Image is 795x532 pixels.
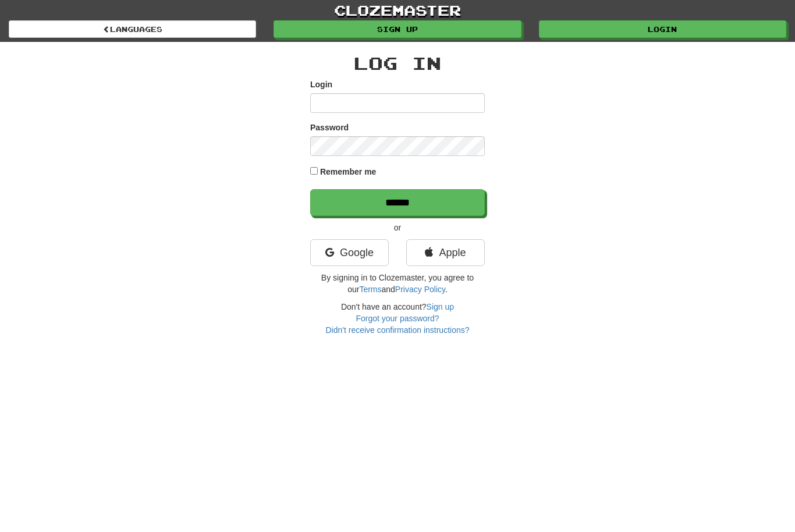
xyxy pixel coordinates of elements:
[310,122,349,133] label: Password
[359,285,381,294] a: Terms
[310,79,332,90] label: Login
[356,314,439,323] a: Forgot your password?
[320,166,377,178] label: Remember me
[427,302,454,311] a: Sign up
[539,20,786,38] a: Login
[9,20,256,38] a: Languages
[406,239,485,266] a: Apple
[310,54,485,73] h2: Log In
[310,222,485,233] p: or
[395,285,445,294] a: Privacy Policy
[274,20,521,38] a: Sign up
[310,272,485,295] p: By signing in to Clozemaster, you agree to our and .
[325,325,469,335] a: Didn't receive confirmation instructions?
[310,239,389,266] a: Google
[310,301,485,336] div: Don't have an account?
